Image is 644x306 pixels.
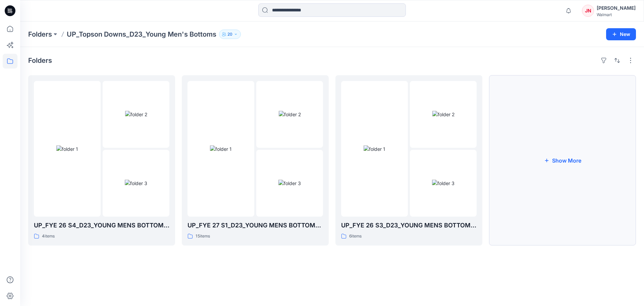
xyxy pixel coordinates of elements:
[219,30,241,39] button: 20
[34,221,169,230] p: UP_FYE 26 S4_D23_YOUNG MENS BOTTOMS TOPSON DOWNS
[28,56,52,64] h4: Folders
[28,30,52,39] a: Folders
[606,28,636,40] button: New
[278,180,301,187] img: folder 3
[597,12,636,17] div: Walmart
[489,75,636,246] button: Show More
[341,221,477,230] p: UP_FYE 26 S3_D23_YOUNG MENS BOTTOMS TOPSON DOWNS
[125,180,147,187] img: folder 3
[432,111,454,118] img: folder 2
[227,31,232,38] p: 20
[67,30,216,39] p: UP_Topson Downs_D23_Young Men's Bottoms
[196,233,210,240] p: 15 items
[335,75,482,246] a: folder 1folder 2folder 3UP_FYE 26 S3_D23_YOUNG MENS BOTTOMS TOPSON DOWNS6items
[42,233,55,240] p: 4 items
[125,111,147,118] img: folder 2
[582,5,594,17] div: JN
[210,145,232,152] img: folder 1
[279,111,301,118] img: folder 2
[597,4,636,12] div: [PERSON_NAME]
[28,75,175,246] a: folder 1folder 2folder 3UP_FYE 26 S4_D23_YOUNG MENS BOTTOMS TOPSON DOWNS4items
[182,75,329,246] a: folder 1folder 2folder 3UP_FYE 27 S1_D23_YOUNG MENS BOTTOMS TOPSON DOWNS15items
[187,221,323,230] p: UP_FYE 27 S1_D23_YOUNG MENS BOTTOMS TOPSON DOWNS
[56,145,78,152] img: folder 1
[349,233,362,240] p: 6 items
[364,145,385,152] img: folder 1
[432,180,454,187] img: folder 3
